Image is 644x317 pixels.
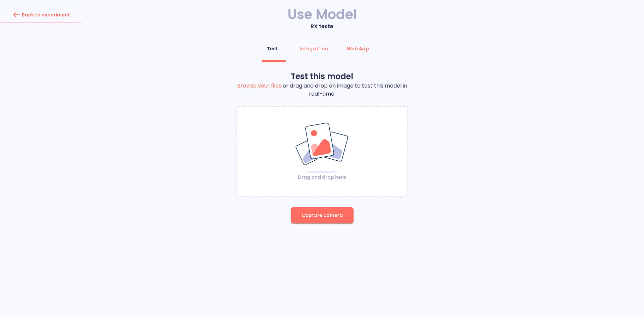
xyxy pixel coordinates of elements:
[237,82,281,90] label: Browse your files
[300,45,328,52] div: Integration
[267,45,278,52] div: Test
[11,9,70,20] div: Back to experiment
[236,82,408,98] p: or drag and drop an image to test this model in real-time.
[295,122,349,174] img: Cover
[347,45,369,52] div: Web App
[236,71,408,82] p: Test this model
[295,174,349,180] p: Drag and drop here
[291,207,354,223] button: Capture camera
[302,211,343,220] span: Capture camera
